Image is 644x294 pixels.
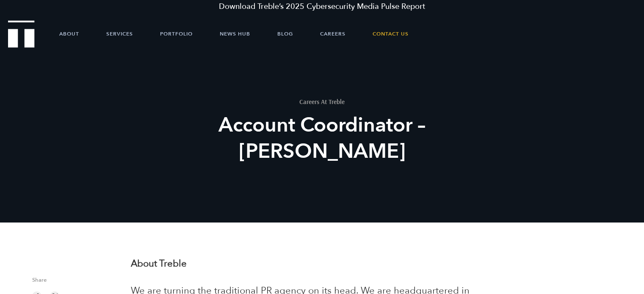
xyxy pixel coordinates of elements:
[373,21,409,47] a: Contact Us
[160,21,193,47] a: Portfolio
[8,20,35,47] img: Treble logo
[59,21,79,47] a: About
[131,257,187,270] strong: About Treble
[220,21,250,47] a: News Hub
[277,21,293,47] a: Blog
[106,21,133,47] a: Services
[166,99,478,105] h1: Careers At Treble
[320,21,345,47] a: Careers
[166,112,478,165] h2: Account Coordinator – [PERSON_NAME]
[8,21,34,47] a: Treble Homepage
[32,278,118,287] span: Share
